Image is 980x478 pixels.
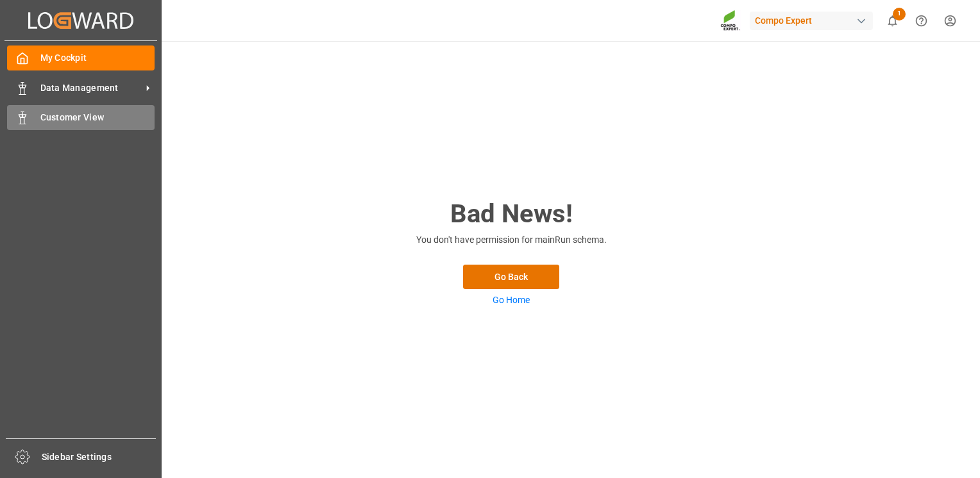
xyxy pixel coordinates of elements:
[750,8,878,33] button: Compo Expert
[7,105,155,130] a: Customer View
[40,51,155,65] span: My Cockpit
[7,45,155,70] a: My Cockpit
[463,265,559,289] button: Go Back
[40,81,142,95] span: Data Management
[383,195,639,233] h2: Bad News!
[907,6,936,35] button: Help Center
[750,12,873,30] div: Compo Expert
[40,111,155,124] span: Customer View
[383,233,639,247] p: You don't have permission for mainRun schema.
[720,10,741,32] img: Screenshot%202023-09-29%20at%2010.02.21.png_1712312052.png
[878,6,907,35] button: show 1 new notifications
[42,450,156,464] span: Sidebar Settings
[893,8,906,21] span: 1
[493,295,530,305] a: Go Home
